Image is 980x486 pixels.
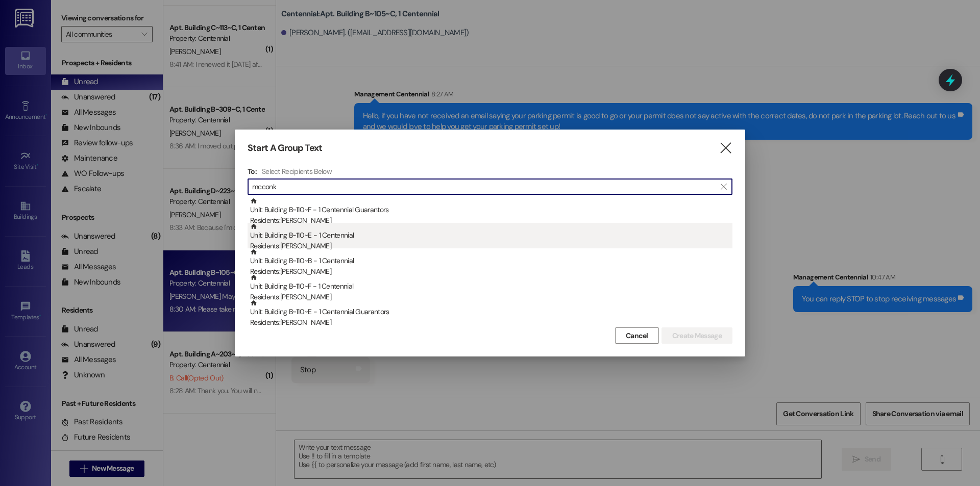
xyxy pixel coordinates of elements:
div: Unit: Building B~110~E - 1 Centennial Guarantors [250,299,732,328]
div: Unit: Building B~110~F - 1 CentennialResidents:[PERSON_NAME] [248,274,732,299]
div: Residents: [PERSON_NAME] [250,292,732,302]
button: Create Message [661,327,732,344]
div: Unit: Building B~110~F - 1 Centennial [250,274,732,303]
div: Unit: Building B~110~F - 1 Centennial GuarantorsResidents:[PERSON_NAME] [248,197,732,223]
div: Unit: Building B~110~E - 1 Centennial [250,223,732,252]
button: Clear text [716,179,732,194]
div: Unit: Building B~110~E - 1 CentennialResidents:[PERSON_NAME] [248,223,732,248]
h4: Select Recipients Below [262,167,332,176]
div: Unit: Building B~110~E - 1 Centennial GuarantorsResidents:[PERSON_NAME] [248,299,732,325]
div: Residents: [PERSON_NAME] [250,215,732,226]
div: Residents: [PERSON_NAME] [250,241,732,251]
div: Unit: Building B~110~F - 1 Centennial Guarantors [250,197,732,226]
h3: Start A Group Text [248,142,322,154]
h3: To: [248,167,257,176]
i:  [719,143,732,154]
div: Unit: Building B~110~B - 1 Centennial [250,248,732,277]
div: Unit: Building B~110~B - 1 CentennialResidents:[PERSON_NAME] [248,248,732,274]
input: Search for any contact or apartment [252,180,716,194]
div: Residents: [PERSON_NAME] [250,317,732,328]
button: Cancel [615,327,659,344]
i:  [721,183,726,191]
span: Create Message [672,330,722,341]
span: Cancel [626,330,648,341]
div: Residents: [PERSON_NAME] [250,266,732,277]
